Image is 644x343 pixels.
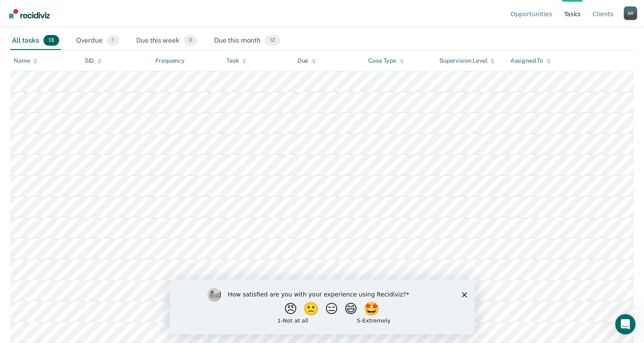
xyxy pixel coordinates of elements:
[624,6,637,20] div: A R
[265,35,280,46] span: 12
[74,32,121,50] div: Overdue1
[9,9,50,18] img: Recidiviz
[298,57,316,64] div: Due
[212,32,282,50] div: Due this month12
[624,6,637,20] button: Profile dropdown button
[170,279,475,334] iframe: Survey by Kim from Recidiviz
[510,57,550,64] div: Assigned To
[107,35,119,46] span: 1
[85,57,102,64] div: SID
[184,35,197,46] span: 0
[14,57,37,64] div: Name
[439,57,495,64] div: Supervision Level
[10,32,61,50] div: All tasks13
[135,32,199,50] div: Due this week0
[368,57,404,64] div: Case Type
[226,57,246,64] div: Task
[155,57,185,64] div: Frequency
[43,35,59,46] span: 13
[615,314,635,334] iframe: Intercom live chat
